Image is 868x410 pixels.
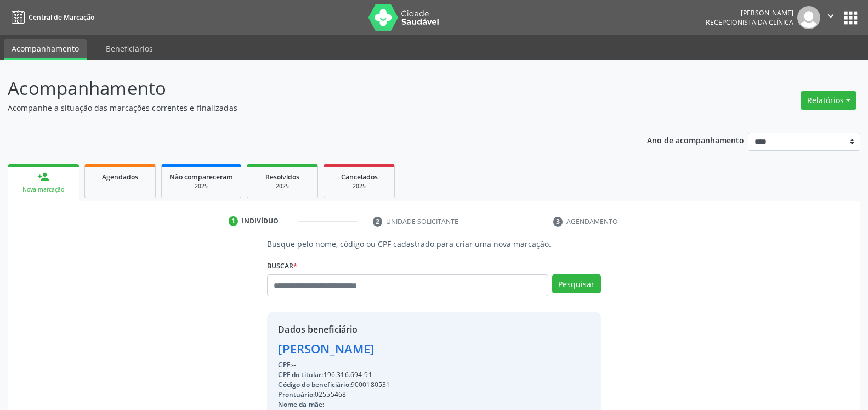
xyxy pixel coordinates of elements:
span: Resolvidos [265,172,299,182]
button: Relatórios [801,91,856,110]
button:  [820,6,841,29]
span: Prontuário: [278,390,315,399]
div: [PERSON_NAME] [278,340,539,358]
a: Central de Marcação [8,8,94,26]
p: Acompanhamento [8,75,605,102]
div: 1 [229,216,239,226]
div: person_add [37,171,49,183]
button: apps [841,8,860,27]
span: CPF: [278,360,292,369]
div: 196.316.694-91 [278,370,539,380]
i:  [825,10,837,22]
div: Nova marcação [15,186,71,194]
div: 02555468 [278,390,539,400]
div: Indivíduo [242,216,279,226]
div: -- [278,360,539,370]
div: 9000180531 [278,380,539,390]
span: Agendados [102,172,138,182]
p: Acompanhe a situação das marcações correntes e finalizadas [8,102,605,114]
div: Dados beneficiário [278,323,539,336]
a: Acompanhamento [4,39,87,60]
div: 2025 [169,182,233,190]
p: Busque pelo nome, código ou CPF cadastrado para criar uma nova marcação. [267,238,600,250]
label: Buscar [267,257,297,274]
span: CPF do titular: [278,370,323,379]
p: Ano de acompanhamento [647,133,744,147]
span: Recepcionista da clínica [706,18,793,27]
a: Beneficiários [98,39,161,58]
span: Não compareceram [169,172,233,182]
span: Cancelados [341,172,378,182]
div: -- [278,400,539,409]
img: img [797,6,820,29]
div: 2025 [332,182,387,190]
div: 2025 [255,182,310,190]
div: [PERSON_NAME] [706,8,793,18]
span: Central de Marcação [29,13,94,22]
span: Código do beneficiário: [278,380,350,389]
button: Pesquisar [552,274,601,293]
span: Nome da mãe: [278,400,324,409]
